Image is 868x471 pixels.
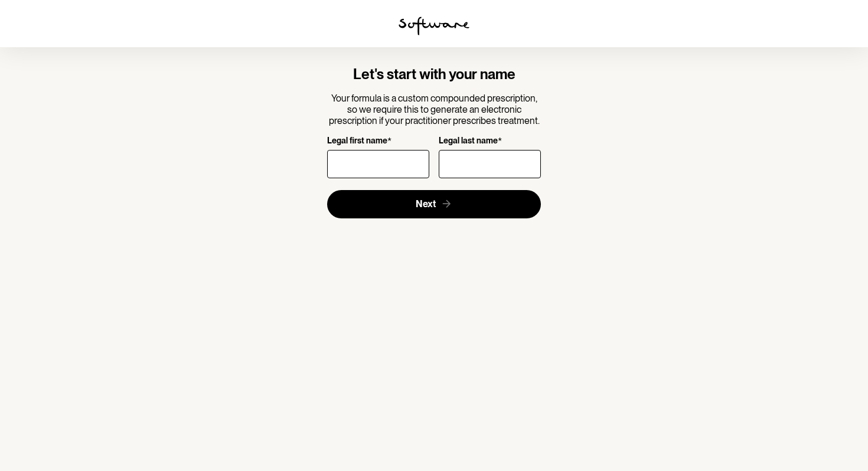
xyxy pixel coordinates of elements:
[439,136,498,147] p: Legal last name
[327,190,541,218] button: Next
[399,17,469,35] img: software logo
[327,66,541,83] h4: Let's start with your name
[327,93,541,127] p: Your formula is a custom compounded prescription, so we require this to generate an electronic pr...
[416,198,436,210] span: Next
[327,136,387,147] p: Legal first name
